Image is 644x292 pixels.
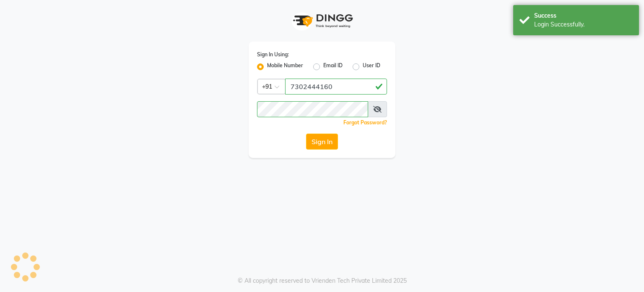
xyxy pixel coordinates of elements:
label: Email ID [323,62,343,72]
img: logo1.svg [288,8,356,33]
label: Mobile Number [267,62,303,72]
div: Login Successfully. [534,20,633,29]
input: Username [285,79,387,95]
label: Sign In Using: [257,51,289,58]
input: Username [257,101,368,117]
button: Sign In [306,134,338,150]
div: Success [534,11,633,20]
label: User ID [363,62,380,72]
a: Forgot Password? [343,119,387,126]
